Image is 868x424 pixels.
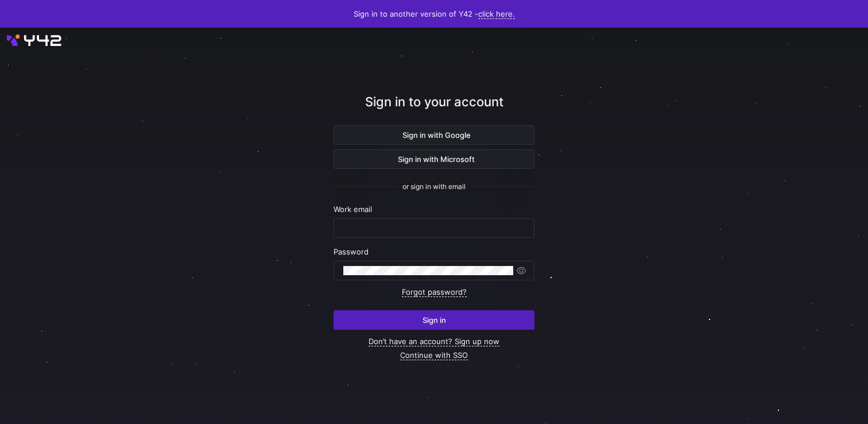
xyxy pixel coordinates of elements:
[334,247,369,256] span: Password
[478,9,515,19] a: click here.
[334,125,534,145] button: Sign in with Google
[398,130,471,140] span: Sign in with Google
[400,350,468,360] a: Continue with SSO
[423,315,446,325] span: Sign in
[402,287,467,297] a: Forgot password?
[393,155,475,164] span: Sign in with Microsoft
[369,337,499,346] a: Don’t have an account? Sign up now
[334,92,534,125] div: Sign in to your account
[334,310,534,330] button: Sign in
[402,183,466,191] span: or sign in with email
[334,205,372,214] span: Work email
[334,149,534,169] button: Sign in with Microsoft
